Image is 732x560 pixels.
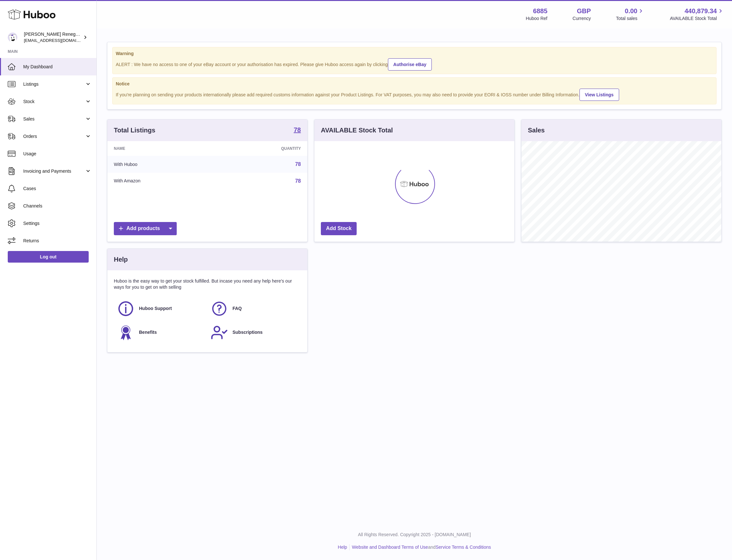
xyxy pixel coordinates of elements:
span: Returns [23,238,92,244]
div: ALERT : We have no access to one of your eBay account or your authorisation has expired. Please g... [116,57,713,71]
span: Cases [23,186,92,192]
span: Huboo Support [139,305,172,312]
span: Stock [23,99,85,105]
a: View Listings [579,89,619,101]
a: Add products [114,222,177,235]
a: Authorise eBay [388,58,432,71]
h3: Sales [528,126,545,135]
span: Settings [23,220,92,227]
span: FAQ [232,305,242,312]
span: Usage [23,151,92,157]
h3: AVAILABLE Stock Total [321,126,393,135]
strong: Warning [116,51,713,57]
a: 78 [294,127,301,134]
td: With Amazon [107,173,217,189]
a: 440,879.34 AVAILABLE Stock Total [670,7,724,22]
span: Sales [23,116,85,122]
th: Name [107,141,217,156]
strong: 78 [294,127,301,133]
a: Add Stock [321,222,357,235]
a: Huboo Support [117,300,204,317]
a: Help [338,545,347,550]
a: 0.00 Total sales [616,7,645,22]
span: 0.00 [625,7,638,15]
div: [PERSON_NAME] Renegade Productions -UK account [24,31,82,43]
strong: 6885 [533,7,548,15]
span: [EMAIL_ADDRESS][DOMAIN_NAME] [24,38,95,43]
th: Quantity [217,141,307,156]
td: With Huboo [107,156,217,173]
span: Listings [23,81,85,87]
a: FAQ [211,300,298,317]
a: 78 [295,161,301,167]
span: My Dashboard [23,64,92,70]
a: Service Terms & Conditions [436,545,491,550]
a: 78 [295,178,301,184]
span: Benefits [139,329,157,335]
a: Log out [8,251,89,263]
h3: Help [114,255,128,264]
strong: GBP [577,7,591,15]
h3: Total Listings [114,126,155,135]
p: All Rights Reserved. Copyright 2025 - [DOMAIN_NAME] [102,532,727,538]
li: and [350,544,491,550]
span: Total sales [616,15,645,22]
div: If you're planning on sending your products internationally please add required customs informati... [116,88,713,101]
span: Invoicing and Payments [23,168,85,174]
span: Subscriptions [232,329,262,335]
span: Orders [23,133,85,140]
a: Benefits [117,324,204,341]
span: 440,879.34 [685,7,717,15]
a: Subscriptions [211,324,298,341]
span: Channels [23,203,92,209]
strong: Notice [116,81,713,87]
p: Huboo is the easy way to get your stock fulfilled. But incase you need any help here's our ways f... [114,278,301,290]
span: AVAILABLE Stock Total [670,15,724,22]
a: Website and Dashboard Terms of Use [352,545,428,550]
div: Currency [573,15,591,22]
div: Huboo Ref [526,15,548,22]
img: directordarren@gmail.com [8,33,17,42]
